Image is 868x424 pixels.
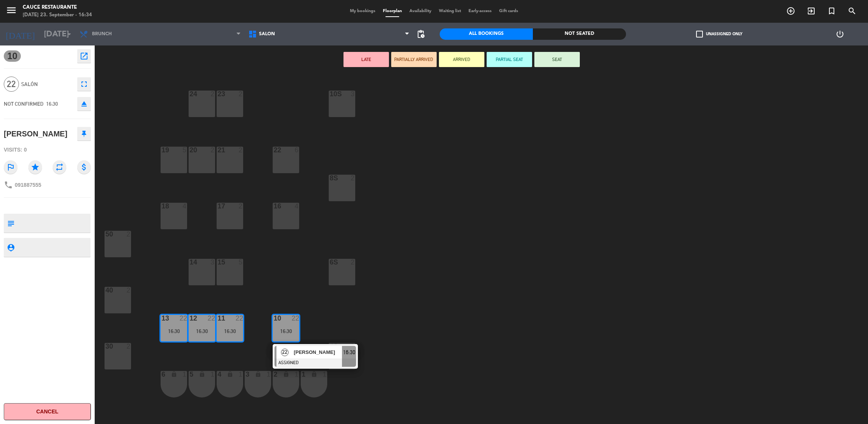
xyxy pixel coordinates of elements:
span: pending_actions [416,30,425,39]
span: Early-access [465,9,495,13]
div: Cauce Restaurante [23,4,92,11]
div: All Bookings [440,28,533,40]
span: SALÓN [259,31,275,37]
i: menu [6,5,17,16]
span: 16:30 [46,101,58,107]
button: LATE [343,52,389,67]
div: 2 [126,343,131,350]
label: Unassigned only [696,31,742,38]
button: PARTIAL SEAT [487,52,532,67]
span: My bookings [346,9,379,13]
div: Visits: 0 [4,143,91,156]
i: person_pin [6,243,15,252]
div: 2 [239,91,243,97]
div: 3 [211,259,215,266]
i: search [848,6,857,16]
div: 1 [211,371,215,378]
div: Not seated [533,28,626,40]
i: power_settings_new [835,30,845,39]
span: check_box_outline_blank [696,31,703,38]
button: open_in_new [77,49,91,63]
div: 2 [351,259,355,266]
span: Availability [406,9,435,13]
button: menu [6,5,17,19]
div: 1 [267,371,271,378]
i: repeat [53,160,66,174]
i: eject [80,99,89,108]
div: 6 [295,147,299,153]
span: [PERSON_NAME] [294,348,342,356]
i: outlined_flag [4,160,17,174]
i: lock [283,371,289,377]
i: attach_money [77,160,91,174]
i: turned_in_not [827,6,836,16]
div: 22 [180,315,187,322]
i: phone [4,180,13,189]
div: 18 [161,203,162,210]
span: 16:30 [343,348,355,357]
span: SALÓN [21,80,73,89]
i: add_circle_outline [786,6,795,16]
i: star [28,160,42,174]
div: 5 [239,259,243,266]
button: fullscreen [77,77,91,91]
div: 2 [351,343,355,350]
div: 1 [239,371,243,378]
span: 22 [4,77,19,92]
div: 4 [183,203,187,210]
div: 16:30 [161,329,187,334]
div: 13 [161,315,162,322]
div: 5 [183,147,187,153]
div: 2 [351,175,355,181]
button: SEAT [534,52,580,67]
div: 16:30 [273,329,299,334]
div: 22 [273,147,274,153]
span: Floorplan [379,9,406,13]
i: lock [227,371,233,377]
div: 22 [236,315,243,322]
i: lock [255,371,261,377]
div: 3 [351,91,355,97]
div: 10 [273,315,274,322]
div: 22 [208,315,215,322]
span: 22 [281,349,289,356]
div: 1 [295,371,299,378]
div: 2 [211,147,215,153]
div: 2 [126,287,131,294]
i: lock [199,371,205,377]
i: open_in_new [80,52,89,61]
div: 1 [183,371,187,378]
i: exit_to_app [807,6,816,16]
div: [PERSON_NAME] [4,128,67,140]
span: Gift cards [495,9,522,13]
span: NOT CONFIRMED [4,101,44,107]
button: ARRIVED [439,52,484,67]
i: arrow_drop_down [65,30,74,39]
span: 10 [4,50,21,62]
button: eject [77,97,91,111]
div: [DATE] 23. September - 16:34 [23,11,92,19]
div: 2 [239,203,243,210]
div: 1 [323,371,327,378]
button: PARTIALLY ARRIVED [391,52,437,67]
i: fullscreen [80,80,89,89]
div: 2 [239,147,243,153]
div: 2 [211,91,215,97]
div: 22 [292,315,299,322]
div: 16:30 [189,329,215,334]
div: 2 [126,231,131,238]
div: 16 [273,203,274,210]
